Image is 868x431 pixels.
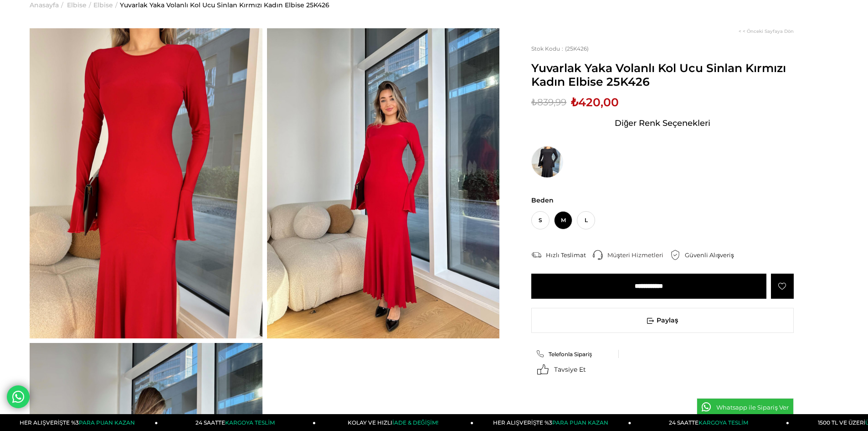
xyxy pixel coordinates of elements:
img: Sinlan elbise 25K426 [30,28,262,338]
span: Yuvarlak Yaka Volanlı Kol Ucu Sinlan Kırmızı Kadın Elbise 25K426 [531,61,794,88]
span: L [577,211,595,229]
div: Güvenli Alışveriş [685,251,741,259]
span: Paylaş [532,308,793,332]
img: shipping.png [531,250,541,260]
img: security.png [670,250,680,260]
a: Telefonla Sipariş [536,350,614,358]
span: PARA PUAN KAZAN [79,419,135,426]
span: Diğer Renk Seçenekleri [615,116,710,130]
span: ₺420,00 [571,95,619,109]
span: Telefonla Sipariş [549,351,592,358]
a: Favorilere Ekle [771,274,794,299]
a: Whatsapp ile Sipariş Ver [697,398,794,416]
span: S [531,211,550,229]
a: KOLAY VE HIZLIİADE & DEĞİŞİM! [316,414,473,431]
span: PARA PUAN KAZAN [552,419,608,426]
img: call-center.png [593,250,603,260]
a: 24 SAATTEKARGOYA TESLİM [632,414,789,431]
span: Beden [531,196,794,204]
a: HER ALIŞVERİŞTE %3PARA PUAN KAZAN [473,414,631,431]
span: Tavsiye Et [554,365,586,374]
span: (25K426) [531,45,589,52]
a: < < Önceki Sayfaya Dön [739,28,794,34]
img: Yuvarlak Yaka Volanlı Kol Ucu Sinlan Siyah Kadın Elbise 25K426 [531,146,563,178]
div: Hızlı Teslimat [546,251,593,259]
span: Stok Kodu [531,45,565,52]
span: M [554,211,572,229]
span: İADE & DEĞİŞİM! [392,419,438,426]
a: 24 SAATTEKARGOYA TESLİM [158,414,316,431]
span: KARGOYA TESLİM [225,419,274,426]
img: Sinlan elbise 25K426 [267,28,500,338]
div: Müşteri Hizmetleri [607,251,670,259]
span: ₺839,99 [531,95,566,109]
span: KARGOYA TESLİM [699,419,748,426]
